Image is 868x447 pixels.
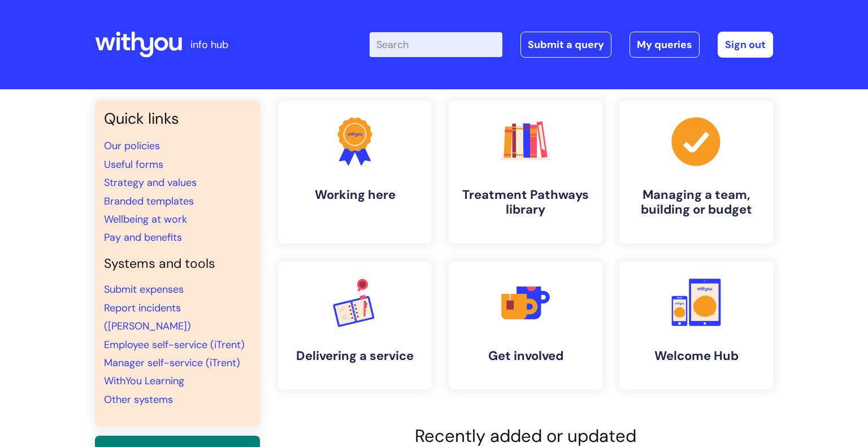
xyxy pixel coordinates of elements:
h4: Treatment Pathways library [458,188,593,218]
a: Working here [278,101,432,244]
a: Our policies [104,139,160,153]
a: Treatment Pathways library [449,101,602,244]
h4: Delivering a service [287,349,423,363]
h4: Get involved [458,349,593,363]
div: | - [370,32,773,58]
a: Delivering a service [278,262,432,389]
a: Strategy and values [104,176,197,189]
a: Sign out [718,32,773,58]
a: Welcome Hub [619,262,773,389]
h2: Recently added or updated [278,426,773,446]
a: Other systems [104,393,173,406]
a: Branded templates [104,194,194,208]
h4: Working here [287,188,423,202]
a: Submit expenses [104,283,184,296]
a: Pay and benefits [104,231,182,244]
a: Get involved [449,262,602,389]
a: Managing a team, building or budget [619,101,773,244]
h4: Managing a team, building or budget [628,188,764,218]
h4: Systems and tools [104,256,251,272]
input: Search [370,32,502,57]
a: WithYou Learning [104,374,184,388]
h3: Quick links [104,110,251,128]
a: Submit a query [520,32,611,58]
h4: Welcome Hub [628,349,764,363]
p: info hub [190,36,228,54]
a: Wellbeing at work [104,212,187,226]
a: Report incidents ([PERSON_NAME]) [104,301,191,333]
a: Employee self-service (iTrent) [104,338,245,351]
a: Useful forms [104,158,163,171]
a: Manager self-service (iTrent) [104,356,240,370]
a: My queries [630,32,700,58]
